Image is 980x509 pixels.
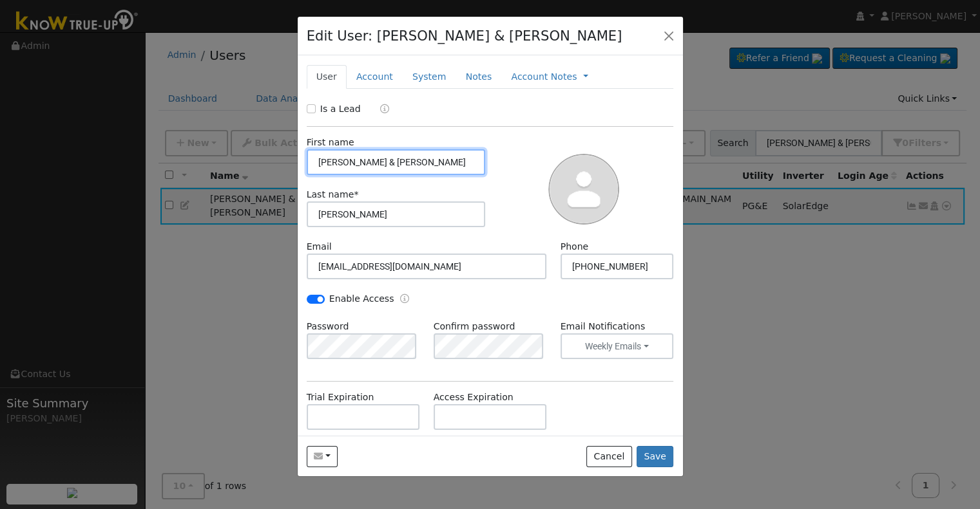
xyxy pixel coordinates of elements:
[403,65,456,89] a: System
[354,189,358,199] span: Required
[561,320,674,333] label: Email Notifications
[370,102,389,117] a: Lead
[637,446,674,468] button: Save
[456,65,501,89] a: Notes
[307,26,622,46] h4: Edit User: [PERSON_NAME] & [PERSON_NAME]
[561,333,674,359] button: Weekly Emails
[586,446,632,468] button: Cancel
[307,136,354,149] label: First name
[561,240,589,254] label: Phone
[307,240,332,254] label: Email
[329,292,394,306] label: Enable Access
[347,65,403,89] a: Account
[307,65,347,89] a: User
[434,391,514,404] label: Access Expiration
[400,292,409,307] a: Enable Access
[307,320,349,333] label: Password
[434,320,515,333] label: Confirm password
[511,70,577,84] a: Account Notes
[307,446,338,468] button: rogerh@mvdinc.com
[320,102,361,116] label: Is a Lead
[307,104,316,113] input: Is a Lead
[307,391,374,404] label: Trial Expiration
[307,188,359,201] label: Last name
